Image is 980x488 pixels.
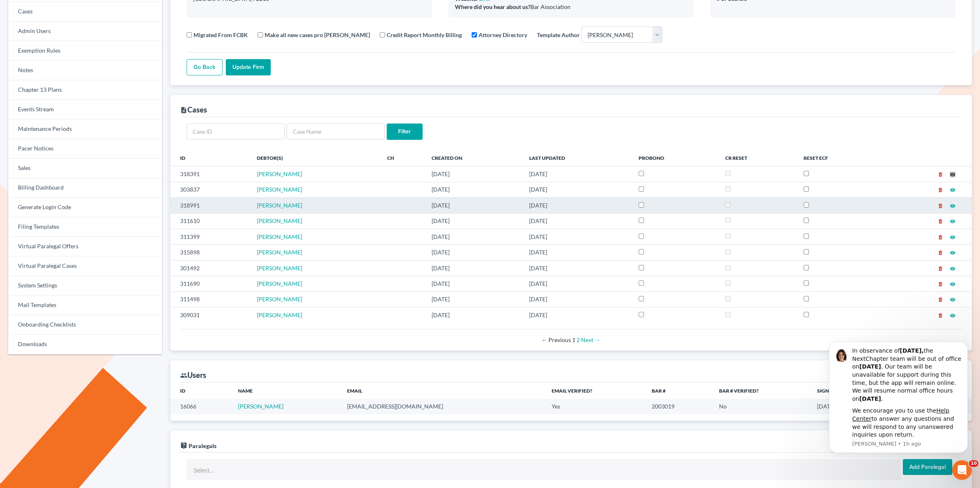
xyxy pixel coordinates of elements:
a: delete_forever [938,249,943,256]
i: visibility [950,266,955,272]
th: ID [170,382,232,399]
td: [DATE] [523,307,632,323]
th: Debtor(s) [250,150,381,166]
a: Admin Users [8,22,162,41]
i: delete_forever [938,203,943,209]
a: [PERSON_NAME] [257,170,302,177]
a: [PERSON_NAME] [257,233,302,240]
a: Virtual Paralegal Cases [8,256,162,276]
input: Case Name [287,124,385,140]
a: Downloads [8,335,162,354]
i: delete_forever [938,250,943,256]
td: [DATE] [425,213,523,229]
div: Bar Association [455,3,687,11]
th: Created On [425,150,523,166]
i: visibility [950,297,955,303]
a: Notes [8,61,162,80]
a: Cases [8,2,162,22]
a: [PERSON_NAME] [257,249,302,256]
td: [DATE] [523,245,632,260]
a: [PERSON_NAME] [257,280,302,287]
input: Case ID [187,124,285,140]
a: Mail Templates [8,296,162,315]
a: Chapter 13 Plans [8,80,162,100]
td: 311690 [170,276,250,291]
div: Cases [180,105,207,115]
a: [PERSON_NAME] [257,296,302,303]
td: [DATE] [425,229,523,244]
div: Users [180,370,206,380]
i: visibility [950,281,955,287]
td: 318991 [170,198,250,213]
td: [DATE] [523,291,632,307]
td: [DATE] [425,307,523,323]
i: delete_forever [938,313,943,318]
td: [DATE] [425,245,523,260]
a: Page 2 [577,336,580,343]
i: visibility [950,172,955,177]
i: group [180,372,187,379]
a: Pacer Notices [8,139,162,159]
th: Signup Date [811,382,895,399]
a: delete_forever [938,170,943,177]
input: Add Paralegal [903,459,952,475]
td: [DATE] [523,198,632,213]
a: Go Back [187,59,223,75]
th: Bar # [645,382,713,399]
i: visibility [950,219,955,224]
td: [EMAIL_ADDRESS][DOMAIN_NAME] [341,399,545,414]
th: ProBono [632,150,719,166]
span: [PERSON_NAME] [257,265,302,272]
a: visibility [950,311,955,318]
i: visibility [950,313,955,318]
b: Where did you hear about us? [455,3,530,10]
a: delete_forever [938,311,943,318]
i: delete_forever [938,297,943,303]
a: [PERSON_NAME] [257,186,302,193]
td: 309031 [170,307,250,323]
td: [DATE] [811,399,895,414]
label: Template Author [537,31,580,39]
th: Ch [381,150,425,166]
td: [DATE] [425,182,523,197]
em: Page 1 [572,336,575,343]
a: visibility [950,202,955,209]
td: 311610 [170,213,250,229]
span: Previous page [541,336,571,343]
td: 303837 [170,182,250,197]
a: delete_forever [938,233,943,240]
a: visibility [950,217,955,224]
iframe: Intercom notifications message [817,335,980,458]
td: 311399 [170,229,250,244]
a: visibility [950,233,955,240]
span: 10 [969,460,978,467]
td: 318391 [170,166,250,182]
i: delete_forever [938,187,943,193]
iframe: Intercom live chat [952,460,972,480]
th: CR Reset [719,150,797,166]
input: Filter [387,124,423,140]
td: [DATE] [523,260,632,276]
a: [PERSON_NAME] [257,311,302,318]
i: delete_forever [938,234,943,240]
span: Paralegals [189,442,216,449]
td: [DATE] [425,260,523,276]
td: 311498 [170,291,250,307]
label: Attorney Directory [479,31,527,39]
a: [PERSON_NAME] [257,217,302,224]
a: Filing Templates [8,217,162,237]
th: Email Verified? [545,382,645,399]
a: visibility [950,280,955,287]
input: Update Firm [226,59,271,75]
i: live_help [180,442,187,449]
i: visibility [950,187,955,193]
